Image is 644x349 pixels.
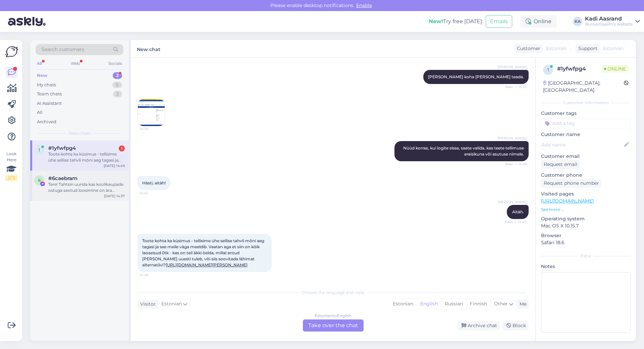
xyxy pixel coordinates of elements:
p: Customer phone [541,172,631,179]
span: Estonian [161,300,182,308]
span: #1yfwfpg4 [48,145,76,151]
span: Estonian [603,45,624,52]
div: Toote kohta ka küsimus - tellisime ühe sellise tahvli mõni aeg tagasi ja see meile väga meeldib. ... [48,151,125,163]
img: Attachment [138,99,165,126]
p: Visited pages [541,190,631,198]
a: Kadi AasrandBüroomaailm's website [585,16,640,27]
span: [PERSON_NAME] [498,64,527,70]
p: Customer tags [541,110,631,117]
div: 1 [119,145,125,151]
div: All [36,59,43,68]
span: Search customers [42,46,84,53]
a: [URL][DOMAIN_NAME] [541,198,594,204]
span: 14:35 [140,126,165,131]
span: Seen ✓ 14:35 [501,84,527,89]
span: 14:42 [140,190,165,195]
div: Web [69,59,81,68]
div: Support [576,45,597,52]
span: Nüüd korras, kui logite sisse, saate valida, kas teete tellimuse eraisikuna või asutuse nimele. [403,145,525,157]
div: Team chats [37,91,62,97]
div: Tere! Tahtsin uurida kas koolikaupade ostuga seotud loosimine on ära olnud? [48,181,125,193]
div: [GEOGRAPHIC_DATA], [GEOGRAPHIC_DATA] [543,80,624,94]
div: Finnish [466,299,490,309]
span: #6caebram [48,175,77,181]
div: Estonian [389,299,417,309]
div: KA [573,17,582,26]
div: Archived [37,119,56,125]
div: All [37,109,43,116]
span: Seen ✓ 14:43 [501,219,527,224]
p: Customer name [541,131,631,138]
button: Emails [486,15,512,28]
p: Operating system [541,215,631,222]
div: [DATE] 14:37 [104,193,125,199]
div: [DATE] 14:49 [104,163,125,168]
p: See more ... [541,207,631,213]
div: 2 [113,72,122,79]
a: [URL][DOMAIN_NAME][PERSON_NAME] [166,262,248,267]
div: Visitor [138,301,156,308]
b: New! [429,18,443,25]
div: Socials [107,59,123,68]
div: Try free [DATE]: [429,17,483,26]
div: Choose the language and reply [138,290,529,296]
div: My chats [37,82,56,88]
span: Enable [354,2,374,8]
div: Block [502,321,529,330]
div: # 1yfwfpg4 [557,65,601,73]
span: Estonian [546,45,567,52]
input: Add name [541,141,623,148]
p: Customer email [541,153,631,160]
span: 1 [39,147,40,152]
div: Request phone number [541,179,602,188]
span: New chats [69,130,90,136]
span: Aitäh. [512,209,524,214]
div: Look Here [5,151,17,181]
p: Mac OS X 10.15.7 [541,222,631,229]
span: 14:49 [140,272,165,277]
span: 1 [547,67,549,72]
p: Browser [541,232,631,239]
div: 2 [113,91,122,97]
div: Extra [541,253,631,259]
div: New [37,72,47,79]
span: Online [601,65,629,73]
div: Request email [541,160,580,169]
div: Customer [514,45,540,52]
div: 0 [112,82,122,88]
img: Askly Logo [5,45,18,58]
div: Estonian to English [315,313,352,319]
label: New chat [137,44,160,53]
span: Seen ✓ 14:39 [501,162,527,167]
p: Notes [541,263,631,270]
input: Add a tag [541,118,631,128]
div: Me [517,301,527,308]
span: [PERSON_NAME] [498,136,527,141]
div: Online [520,15,557,28]
div: AI Assistant [37,100,62,107]
div: Take over the chat [303,319,364,332]
p: Safari 18.6 [541,239,631,246]
div: Archive chat [458,321,500,330]
span: Hästi, aitäh! [142,180,166,185]
div: Kadi Aasrand [585,16,633,21]
div: 2 / 3 [5,175,17,181]
span: Other [494,301,508,307]
span: [PERSON_NAME] koha [PERSON_NAME] teada. [428,74,524,79]
div: Büroomaailm's website [585,21,633,27]
span: [PERSON_NAME] [498,200,527,205]
span: 6 [38,178,41,183]
div: English [417,299,441,309]
span: Toote kohta ka küsimus - tellisime ühe sellise tahvli mõni aeg tagasi ja see meile väga meeldib. ... [142,238,265,267]
div: Customer information [541,100,631,106]
div: Russian [441,299,466,309]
